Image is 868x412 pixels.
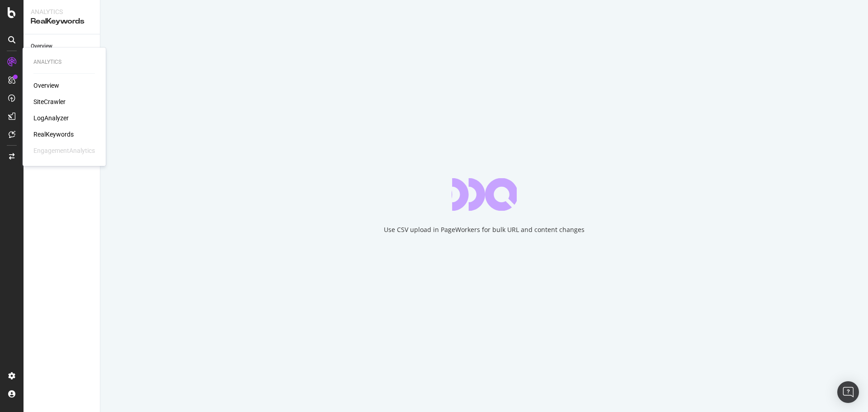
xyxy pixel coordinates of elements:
[33,81,59,90] a: Overview
[31,7,93,16] div: Analytics
[31,16,93,27] div: RealKeywords
[384,225,585,234] div: Use CSV upload in PageWorkers for bulk URL and content changes
[837,381,859,403] div: Open Intercom Messenger
[33,114,69,123] a: LogAnalyzer
[33,146,95,155] div: EngagementAnalytics
[33,97,66,106] a: SiteCrawler
[452,178,517,211] div: animation
[33,130,74,139] a: RealKeywords
[31,42,94,51] a: Overview
[33,58,95,66] div: Analytics
[31,42,52,51] div: Overview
